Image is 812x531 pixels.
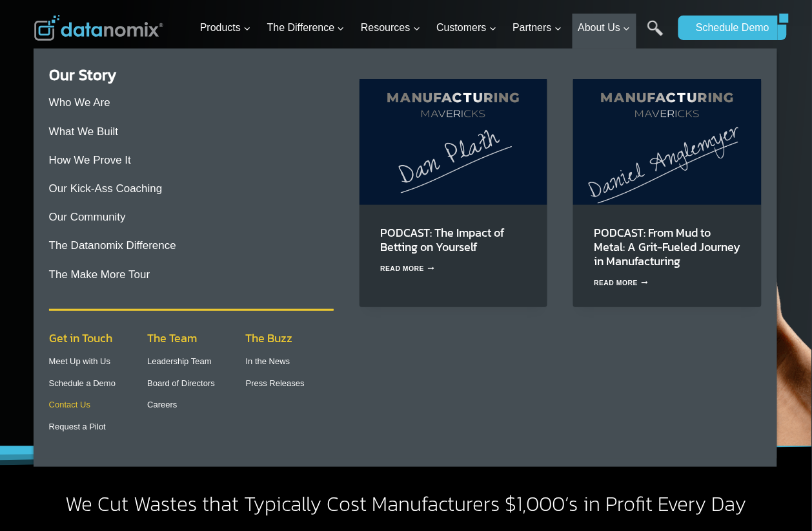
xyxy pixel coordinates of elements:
a: PODCAST: The Impact of Betting on Yourself [380,224,504,255]
span: Partners [513,19,562,36]
a: What We Built [49,125,118,138]
span: The Difference [267,19,345,36]
a: Search [647,20,664,49]
a: Schedule a Demo [49,378,116,388]
a: Read More [380,265,434,272]
a: In the News [246,356,290,366]
a: The Make More Tour [49,268,150,281]
a: How We Prove It [49,154,131,166]
a: Our Community [49,211,126,223]
img: Dan Plath on Manufacturing Mavericks [360,79,547,204]
nav: Primary Navigation [195,7,673,49]
img: Datanomix [34,15,163,41]
a: Our Story [49,63,116,86]
a: Read More [594,279,648,287]
a: Who We Are [49,96,110,109]
span: The Team [147,329,197,347]
a: Request a Pilot [49,422,106,431]
span: The Buzz [246,329,293,347]
span: Customers [436,19,496,36]
a: Careers [147,400,177,409]
img: Daniel Anglemyer’s journey from hog barns to shop leadership shows how grit, culture, and tech ca... [573,79,761,204]
a: Our Kick-Ass Coaching [49,182,163,195]
span: Get in Touch [49,329,112,347]
span: Products [200,19,251,36]
span: About Us [578,19,631,36]
a: Board of Directors [147,378,215,388]
a: Contact Us [49,400,90,409]
a: Schedule Demo [678,16,778,40]
h2: We Cut Wastes that Typically Cost Manufacturers $1,000’s in Profit Every Day [34,491,778,518]
a: Meet Up with Us [49,356,110,366]
span: Resources [361,19,420,36]
a: The Datanomix Difference [49,239,176,252]
a: Press Releases [246,378,305,388]
a: Leadership Team [147,356,212,366]
a: PODCAST: From Mud to Metal: A Grit-Fueled Journey in Manufacturing [594,224,740,270]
